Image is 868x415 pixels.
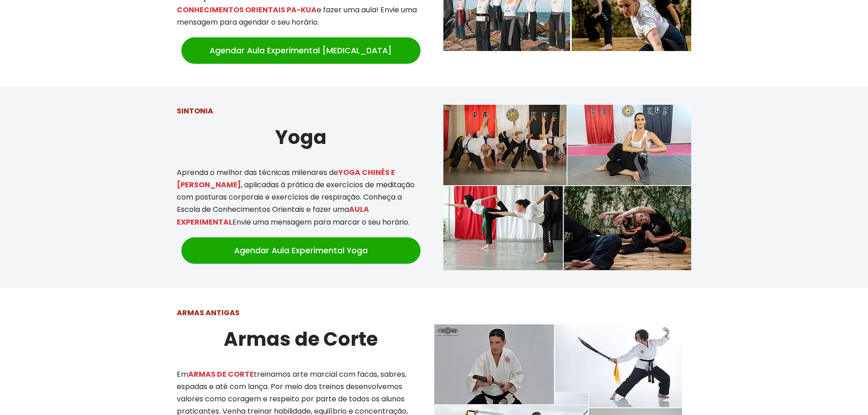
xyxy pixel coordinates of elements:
[177,166,425,228] p: Aprenda o melhor das técnicas milenares de , aplicadas à prática de exercícios de meditação com p...
[275,124,327,151] strong: Yoga
[181,237,421,264] a: Agendar Aula Experimental Yoga
[188,369,254,379] mark: ARMAS DE CORTE
[177,106,213,116] strong: SINTONIA
[177,167,395,190] mark: YOGA CHINÊS E [PERSON_NAME]
[224,326,378,353] strong: Armas de Corte
[181,37,421,64] a: Agendar Aula Experimental [MEDICAL_DATA]
[177,307,240,318] strong: ARMAS ANTIGAS
[177,204,369,227] mark: AULA EXPERIMENTAL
